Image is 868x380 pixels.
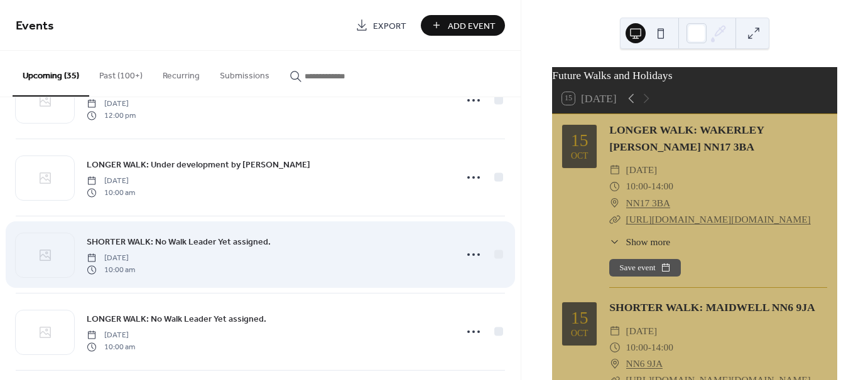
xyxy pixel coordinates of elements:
span: Show more [626,235,671,249]
span: [DATE] [87,253,135,264]
span: [DATE] [87,98,136,110]
span: [DATE] [87,330,135,341]
div: Oct [571,152,589,161]
span: SHORTER WALK: No Walk Leader Yet assigned. [87,236,271,249]
div: 15 [571,132,589,149]
div: ​ [609,356,621,372]
div: ​ [609,162,621,178]
span: [DATE] [87,176,135,187]
span: Events [16,14,54,38]
span: - [648,178,651,194]
a: LONGER WALK: No Walk Leader Yet assigned. [87,312,266,326]
div: Future Walks and Holidays [552,67,837,83]
div: ​ [609,339,621,356]
button: Submissions [210,51,279,95]
span: 10:00 am [87,341,135,352]
span: 10:00 [626,178,648,194]
span: 14:00 [651,178,673,194]
button: ​Show more [609,235,670,249]
a: SHORTER WALK: No Walk Leader Yet assigned. [87,235,271,249]
a: NN17 3BA [626,195,671,211]
span: 10:00 am [87,264,135,275]
div: ​ [609,235,621,249]
span: - [648,339,651,356]
button: Past (100+) [89,51,153,95]
a: [URL][DOMAIN_NAME][DOMAIN_NAME] [626,214,811,224]
button: Upcoming (35) [13,51,89,97]
div: ​ [609,323,621,339]
div: Oct [571,329,589,338]
a: LONGER WALK: Under development by [PERSON_NAME] [87,157,310,172]
button: Recurring [153,51,210,95]
a: Export [346,15,416,36]
a: NN6 9JA [626,356,663,372]
span: 10:00 am [87,187,135,198]
a: SHORTER WALK: MAIDWELL NN6 9JA [609,301,815,314]
div: ​ [609,211,621,228]
span: [DATE] [626,162,658,178]
span: 10:00 [626,339,648,356]
span: Export [373,19,406,33]
button: Save event [609,259,681,277]
span: LONGER WALK: Under development by [PERSON_NAME] [87,159,310,172]
span: [DATE] [626,323,658,339]
span: Add Event [448,19,496,33]
div: ​ [609,178,621,194]
button: Add Event [421,15,505,36]
div: 15 [571,309,589,327]
span: 12:00 pm [87,110,136,121]
span: LONGER WALK: No Walk Leader Yet assigned. [87,313,266,326]
div: ​ [609,195,621,211]
span: 14:00 [651,339,673,356]
a: LONGER WALK: WAKERLEY [PERSON_NAME] NN17 3BA [609,124,764,152]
